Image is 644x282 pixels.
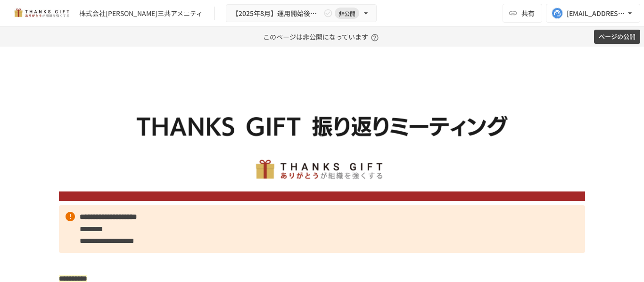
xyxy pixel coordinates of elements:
button: ページの公開 [594,30,640,44]
img: ywjCEzGaDRs6RHkpXm6202453qKEghjSpJ0uwcQsaCz [59,70,585,201]
img: mMP1OxWUAhQbsRWCurg7vIHe5HqDpP7qZo7fRoNLXQh [11,6,72,21]
div: 株式会社[PERSON_NAME]三共アメニティ [79,8,203,18]
button: [EMAIL_ADDRESS][DOMAIN_NAME] [546,4,640,23]
span: 【2025年8月】運用開始後振り返りミーティング [232,8,322,19]
span: 共有 [521,8,535,18]
div: [EMAIL_ADDRESS][DOMAIN_NAME] [567,8,625,19]
span: 非公開 [335,8,359,18]
button: 【2025年8月】運用開始後振り返りミーティング非公開 [226,4,377,23]
p: このページは非公開になっています [263,27,381,47]
button: 共有 [503,4,542,23]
